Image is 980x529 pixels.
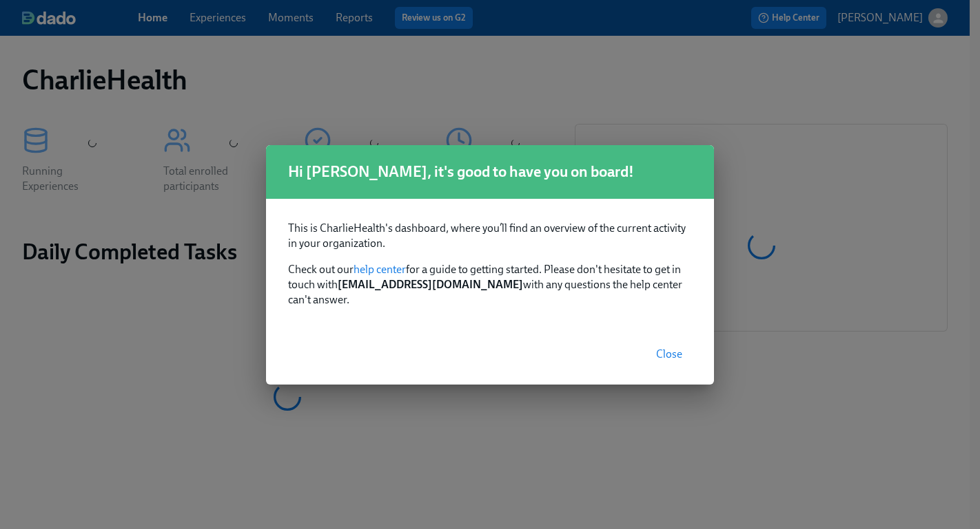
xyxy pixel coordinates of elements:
strong: [EMAIL_ADDRESS][DOMAIN_NAME] [338,278,523,291]
p: This is CharlieHealth's dashboard, where you’ll find an overview of the current activity in your ... [288,221,692,251]
button: Close [646,341,692,368]
div: Check out our for a guide to getting started. Please don't hesitate to get in touch with with any... [266,199,714,324]
span: Close [656,347,682,361]
a: help center [354,263,406,276]
h1: Hi [PERSON_NAME], it's good to have you on board! [288,162,692,182]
